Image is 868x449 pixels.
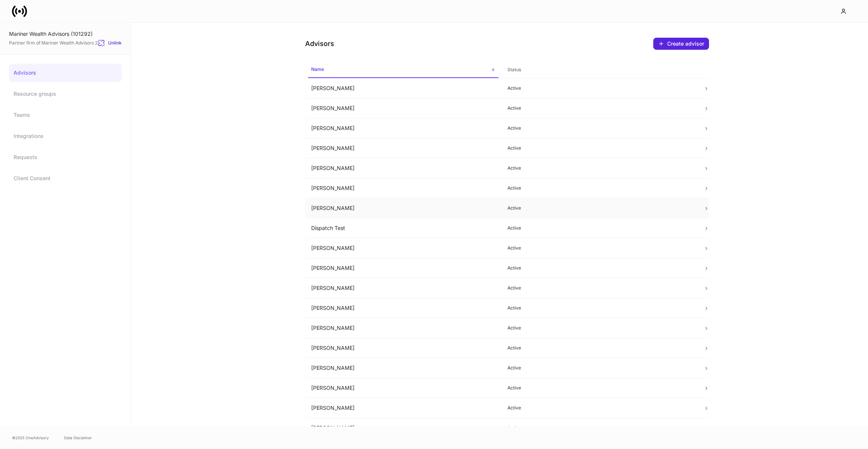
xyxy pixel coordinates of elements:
[98,39,122,47] button: Unlink
[9,40,98,46] span: Partner firm of
[658,41,704,47] div: Create advisor
[9,169,122,187] a: Client Consent
[507,345,692,351] p: Active
[653,38,709,50] button: Create advisor
[507,85,692,91] p: Active
[311,66,324,73] h6: Name
[507,305,692,311] p: Active
[305,138,501,158] td: [PERSON_NAME]
[507,405,692,411] p: Active
[305,39,334,48] h4: Advisors
[305,218,501,238] td: Dispatch Test
[305,118,501,138] td: [PERSON_NAME]
[507,125,692,131] p: Active
[9,148,122,166] a: Requests
[507,105,692,111] p: Active
[305,298,501,318] td: [PERSON_NAME]
[507,225,692,231] p: Active
[305,78,501,98] td: [PERSON_NAME]
[507,145,692,151] p: Active
[9,85,122,103] a: Resource groups
[507,265,692,271] p: Active
[9,106,122,124] a: Teams
[305,338,501,358] td: [PERSON_NAME]
[305,378,501,398] td: [PERSON_NAME]
[507,185,692,191] p: Active
[305,358,501,378] td: [PERSON_NAME]
[507,385,692,391] p: Active
[305,98,501,118] td: [PERSON_NAME]
[507,285,692,291] p: Active
[12,435,49,441] span: © 2025 OneAdvisory
[305,318,501,338] td: [PERSON_NAME]
[305,278,501,298] td: [PERSON_NAME]
[305,178,501,198] td: [PERSON_NAME]
[507,365,692,371] p: Active
[305,398,501,418] td: [PERSON_NAME]
[9,30,122,38] div: Mariner Wealth Advisors (101292)
[308,62,498,78] span: Name
[64,435,92,441] a: Data Disclaimer
[507,66,521,73] h6: Status
[305,238,501,258] td: [PERSON_NAME]
[507,325,692,331] p: Active
[305,418,501,438] td: [PERSON_NAME]
[507,205,692,211] p: Active
[504,62,695,78] span: Status
[9,64,122,82] a: Advisors
[507,165,692,171] p: Active
[305,258,501,278] td: [PERSON_NAME]
[507,425,692,431] p: Active
[305,158,501,178] td: [PERSON_NAME]
[305,198,501,218] td: [PERSON_NAME]
[9,127,122,145] a: Integrations
[507,245,692,251] p: Active
[41,40,98,46] a: Mariner Wealth Advisors 2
